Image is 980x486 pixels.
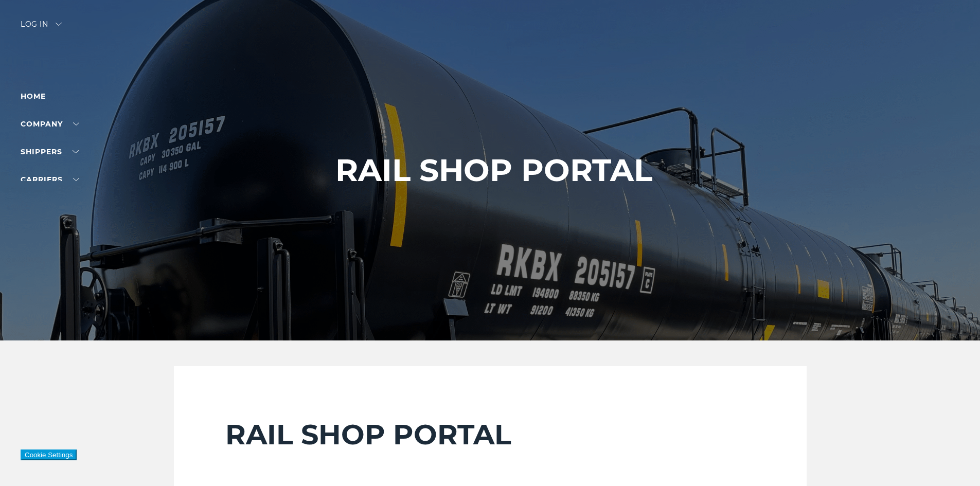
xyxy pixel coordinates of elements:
[56,23,62,26] img: arrow
[21,92,46,101] a: Home
[225,418,755,452] h2: RAIL SHOP PORTAL
[21,119,79,129] a: Company
[21,175,79,184] a: Carriers
[21,21,62,35] div: Log in
[21,449,77,460] button: Cookie Settings
[21,147,79,156] a: SHIPPERS
[452,21,529,66] img: kbx logo
[335,153,652,188] h1: RAIL SHOP PORTAL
